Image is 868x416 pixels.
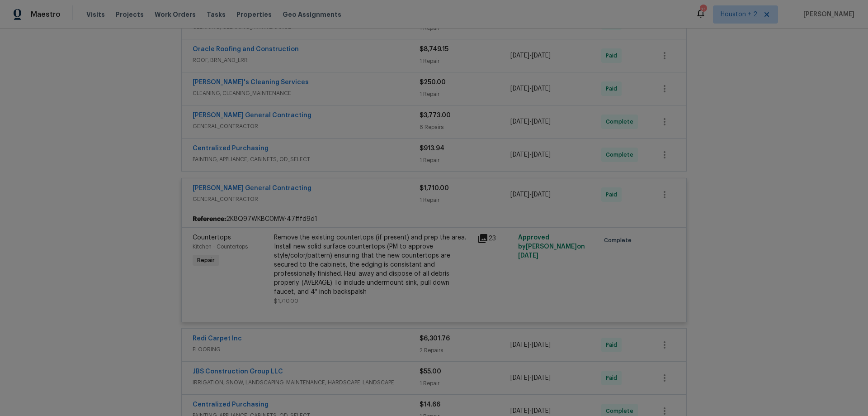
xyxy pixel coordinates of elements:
span: Work Orders [155,10,196,19]
span: Kitchen - Countertops [193,244,248,249]
div: 1 Repair [420,379,510,388]
span: - [510,150,551,159]
span: [DATE] [518,253,538,259]
span: FLOORING [193,345,420,354]
span: [DATE] [510,408,529,414]
a: [PERSON_NAME] General Contracting [193,185,311,191]
span: Paid [606,84,621,93]
span: - [510,373,551,383]
span: Complete [606,117,637,126]
span: $250.00 [420,79,446,86]
span: - [510,51,551,60]
span: CLEANING, CLEANING_MAINTENANCE [193,89,420,98]
span: Tasks [207,11,226,18]
span: [DATE] [532,53,551,59]
a: Redi Carpet Inc [193,335,242,342]
span: Approved by [PERSON_NAME] on [518,234,585,259]
span: Paid [606,190,621,199]
span: $913.94 [420,145,444,152]
div: 1 Repair [420,196,510,205]
span: ROOF, BRN_AND_LRR [193,56,420,65]
span: Properties [236,10,272,19]
a: Centralized Purchasing [193,402,269,408]
span: Paid [606,340,621,349]
span: $1,710.00 [420,185,449,191]
span: Complete [606,150,637,159]
span: $6,301.76 [420,335,450,342]
span: [DATE] [532,375,551,381]
a: JBS Construction Group LLC [193,368,283,375]
a: Oracle Roofing and Construction [193,46,299,53]
div: 23 [477,233,513,244]
span: Countertops [193,234,231,241]
div: 6 Repairs [420,123,510,132]
a: [PERSON_NAME] General Contracting [193,112,311,119]
span: GENERAL_CONTRACTOR [193,122,420,131]
span: [DATE] [532,408,551,414]
div: 2K8Q97WKBC0MW-47fffd9d1 [182,211,686,227]
span: $55.00 [420,368,441,375]
span: $8,749.15 [420,46,448,53]
span: [DATE] [510,119,529,125]
span: [DATE] [510,86,529,92]
span: $14.66 [420,402,440,408]
span: [DATE] [510,375,529,381]
span: Complete [604,236,635,245]
span: [DATE] [532,119,551,125]
a: [PERSON_NAME]'s Cleaning Services [193,79,309,86]
span: [PERSON_NAME] [800,10,854,19]
span: [DATE] [510,342,529,348]
span: [DATE] [510,191,529,198]
a: Centralized Purchasing [193,145,269,152]
div: 1 Repair [420,156,510,165]
span: - [510,340,551,349]
span: $1,710.00 [274,298,298,304]
span: - [510,117,551,126]
span: $3,773.00 [420,112,451,119]
div: 1 Repair [420,90,510,99]
span: Houston + 2 [721,10,757,19]
span: [DATE] [510,152,529,158]
span: [DATE] [532,86,551,92]
span: Complete [606,406,637,416]
div: Remove the existing countertops (if present) and prep the area. Install new solid surface counter... [274,233,472,296]
span: [DATE] [532,152,551,158]
span: IRRIGATION, SNOW, LANDSCAPING_MAINTENANCE, HARDSCAPE_LANDSCAPE [193,378,420,387]
span: [DATE] [532,191,551,198]
span: - [510,84,551,93]
span: Paid [606,51,621,60]
span: [DATE] [532,342,551,348]
span: Projects [116,10,144,19]
span: - [510,406,551,416]
span: Repair [193,256,218,265]
span: [DATE] [510,53,529,59]
span: Maestro [31,10,61,19]
div: 21 [700,5,706,14]
b: Reference: [193,215,226,224]
span: Geo Assignments [283,10,341,19]
span: Paid [606,373,621,383]
span: PAINTING, APPLIANCE, CABINETS, OD_SELECT [193,155,420,164]
span: GENERAL_CONTRACTOR [193,195,420,204]
span: - [510,190,551,199]
div: 1 Repair [420,57,510,66]
div: 2 Repairs [420,346,510,355]
span: Visits [86,10,105,19]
